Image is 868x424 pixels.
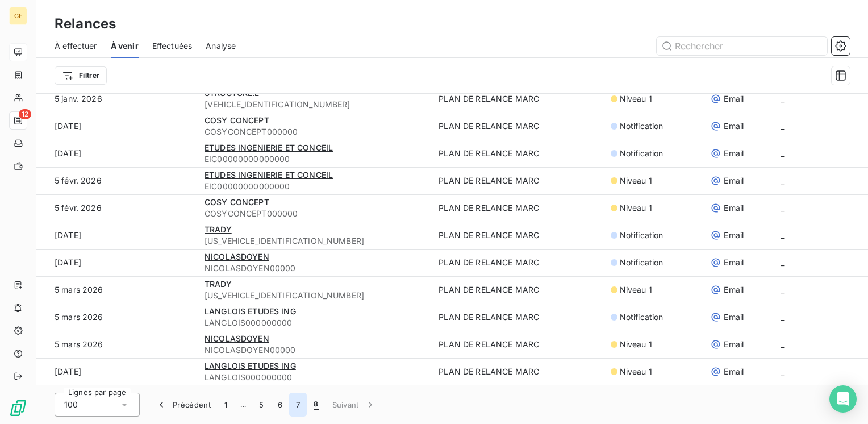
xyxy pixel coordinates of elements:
span: NICOLASDOYEN [205,252,269,261]
button: 6 [271,393,289,417]
span: ETUDES INGENIERIE ET CONCEIL [205,170,333,180]
span: Notification [620,311,663,323]
span: EIC00000000000000 [205,153,425,165]
span: [VEHICLE_IDENTIFICATION_NUMBER] [205,99,425,110]
span: Email [724,339,744,350]
button: 5 [252,393,270,417]
span: Email [724,366,744,377]
span: Effectuées [152,40,193,52]
span: LANGLOIS000000000 [205,317,425,329]
span: LANGLOIS ETUDES ING [205,306,296,316]
button: 8 [307,393,325,417]
span: _ [781,285,784,294]
td: PLAN DE RELANCE MARC [432,331,603,358]
span: LANGLOIS ETUDES ING [205,361,296,371]
span: _ [781,203,784,213]
span: Email [724,202,744,214]
img: Logo LeanPay [9,399,27,417]
span: COSYCONCEPT000000 [205,208,425,219]
span: [US_VEHICLE_IDENTIFICATION_NUMBER] [205,235,425,247]
span: _ [781,367,784,376]
td: PLAN DE RELANCE MARC [432,140,603,167]
td: PLAN DE RELANCE MARC [432,222,603,249]
button: Précédent [149,393,218,417]
span: _ [781,94,784,103]
span: ETUDES INGENIERIE ET CONCEIL [205,143,333,152]
span: _ [781,121,784,131]
span: Notification [620,257,663,268]
span: Email [724,93,744,105]
div: GF [9,7,27,25]
span: [US_VEHICLE_IDENTIFICATION_NUMBER] [205,290,425,301]
span: TRADY [205,279,232,289]
span: Niveau 1 [620,175,652,186]
span: Niveau 1 [620,339,652,350]
span: Notification [620,148,663,159]
span: _ [781,257,784,267]
span: Niveau 1 [620,202,652,214]
div: Open Intercom Messenger [829,385,857,413]
h3: Relances [55,14,116,34]
span: Email [724,175,744,186]
span: Niveau 1 [620,284,652,296]
span: NICOLASDOYEN00000 [205,344,425,356]
td: PLAN DE RELANCE MARC [432,167,603,194]
td: PLAN DE RELANCE MARC [432,249,603,276]
span: Email [724,257,744,268]
span: Notification [620,120,663,132]
span: COSY CONCEPT [205,115,269,125]
span: _ [781,339,784,349]
span: TRADY [205,225,232,234]
button: Suivant [325,393,383,417]
span: Analyse [206,40,236,52]
span: 12 [19,109,31,119]
span: Email [724,148,744,159]
span: COSY CONCEPT [205,197,269,207]
td: [DATE] [36,140,198,167]
td: 5 mars 2026 [36,331,198,358]
button: Filtrer [55,66,107,85]
span: COSYCONCEPT000000 [205,126,425,138]
td: PLAN DE RELANCE MARC [432,358,603,385]
span: _ [781,148,784,158]
td: [DATE] [36,222,198,249]
td: PLAN DE RELANCE MARC [432,194,603,222]
span: NICOLASDOYEN00000 [205,263,425,274]
td: 5 mars 2026 [36,304,198,331]
span: 100 [64,399,78,410]
td: [DATE] [36,358,198,385]
td: PLAN DE RELANCE MARC [432,304,603,331]
span: _ [781,176,784,185]
span: Notification [620,230,663,241]
td: 5 févr. 2026 [36,194,198,222]
span: NICOLASDOYEN [205,334,269,343]
td: 5 janv. 2026 [36,85,198,113]
td: PLAN DE RELANCE MARC [432,85,603,113]
span: Email [724,284,744,296]
span: Niveau 1 [620,93,652,105]
span: À effectuer [55,40,97,52]
td: [DATE] [36,249,198,276]
span: _ [781,312,784,322]
button: 7 [289,393,307,417]
span: Email [724,120,744,132]
span: Email [724,311,744,323]
span: À venir [111,40,139,52]
span: LANGLOIS000000000 [205,372,425,383]
span: 8 [314,399,318,410]
button: 1 [218,393,234,417]
td: 5 févr. 2026 [36,167,198,194]
span: EIC00000000000000 [205,181,425,192]
span: Niveau 1 [620,366,652,377]
input: Rechercher [657,37,827,55]
td: PLAN DE RELANCE MARC [432,276,603,304]
span: Email [724,230,744,241]
span: … [234,396,252,414]
td: PLAN DE RELANCE MARC [432,113,603,140]
span: _ [781,230,784,240]
td: [DATE] [36,113,198,140]
td: 5 mars 2026 [36,276,198,304]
